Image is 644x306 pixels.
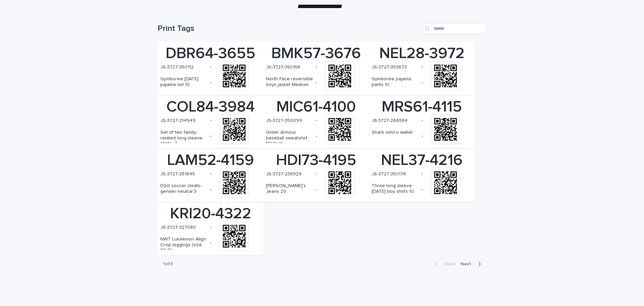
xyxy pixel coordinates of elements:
[316,187,317,192] p: •
[158,24,420,34] h1: Print Tags
[421,187,423,192] p: •
[160,64,194,70] p: JS-3727-350112
[372,183,419,194] p: Three long sleeve [DATE] boy shirts 10
[160,45,261,63] p: DBR64-3655
[430,261,458,267] button: Back
[210,240,212,246] p: •
[210,118,212,123] p: •
[316,133,317,139] p: •
[316,171,317,177] p: •
[266,171,302,177] p: JS-3727-238929
[372,45,472,63] p: NEL28-3972
[160,183,207,194] p: DSG soccer cleats- gender neutral 3
[421,64,423,70] p: •
[266,45,366,63] p: BMK57-3676
[160,130,207,146] p: Set of two family-related long sleeve shirts 7
[458,261,486,267] button: Next
[421,80,423,86] p: •
[372,76,419,88] p: Gymboree pajama pants 10
[266,183,313,194] p: [PERSON_NAME]'s Jeans 29
[372,118,408,124] p: JS-3727-266584
[160,151,261,170] p: LAM52-4159
[461,262,475,266] span: Next
[421,133,423,139] p: •
[421,171,423,177] p: •
[266,118,302,124] p: JS-3727-350099
[266,64,300,70] p: JS-3727-350158
[316,64,317,70] p: •
[266,76,313,88] p: North Face reversible boys jacket Medium
[316,80,317,86] p: •
[160,171,195,177] p: JS-3727-261845
[372,171,406,177] p: JS-3727-350176
[210,133,212,139] p: •
[316,118,317,123] p: •
[372,64,407,70] p: JS-3727-353673
[266,98,366,116] p: MIC61-4100
[372,151,472,170] p: NEL37-4216
[266,130,313,146] p: Under Armour baseball sweatshirt Medium
[210,171,212,177] p: •
[421,118,423,123] p: •
[210,187,212,192] p: •
[160,98,261,116] p: COL84-3984
[160,225,196,230] p: JS-3727-327080
[210,80,212,86] p: •
[160,236,207,253] p: NWT Lululemon Align Crop leggings (size 12) 12
[210,224,212,230] p: •
[372,130,413,135] p: Shark velcro wallet
[266,151,366,170] p: HDI73-4195
[423,23,486,34] input: Search
[441,262,455,266] span: Back
[210,64,212,70] p: •
[372,98,472,116] p: MRS61-4115
[158,256,178,272] p: 1 of 3
[160,118,196,124] p: JS-3727-214949
[160,76,207,88] p: Gymboree [DATE] pajama set 10
[160,205,261,223] p: KRI20-4322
